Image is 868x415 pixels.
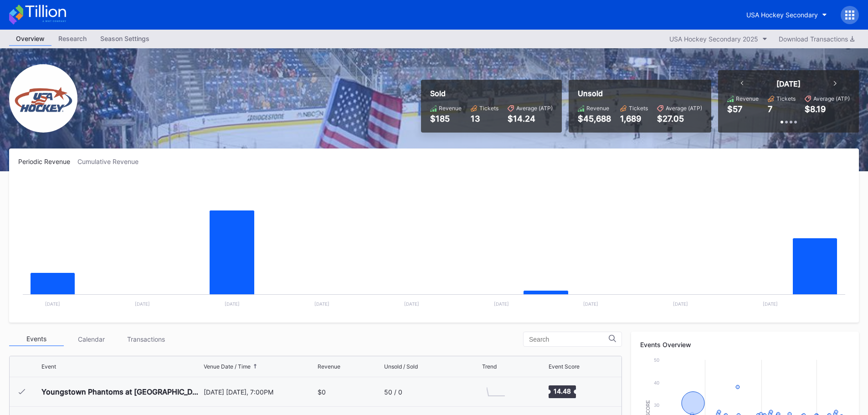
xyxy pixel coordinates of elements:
text: [DATE] [673,301,688,307]
div: 7 [768,104,772,114]
div: USA Hockey Secondary 2025 [669,35,758,43]
div: Calendar [64,332,118,346]
div: Venue Date / Time [204,363,251,370]
text: [DATE] [314,301,329,307]
div: $8.19 [805,104,826,114]
input: Search [529,336,609,343]
button: Download Transactions [774,33,859,45]
div: [DATE] [776,79,801,88]
a: Overview [9,32,51,46]
text: 40 [654,380,659,385]
div: Season Settings [93,32,156,45]
div: Unsold / Sold [384,363,418,370]
a: Research [51,32,93,46]
text: [DATE] [494,301,509,307]
text: [DATE] [404,301,419,307]
div: Cumulative Revenue [77,158,146,165]
div: Revenue [439,105,462,112]
div: Events Overview [640,341,850,348]
div: Download Transactions [779,35,854,43]
div: Periodic Revenue [18,158,77,165]
div: 1,689 [620,114,648,123]
text: [DATE] [225,301,240,307]
div: Revenue [736,95,759,102]
svg: Chart title [482,380,509,403]
div: Tickets [776,95,796,102]
div: USA Hockey Secondary [746,11,818,19]
svg: Chart title [18,177,850,313]
div: $185 [430,114,462,123]
div: Tickets [479,105,498,112]
div: Events [9,332,64,346]
text: [DATE] [135,301,150,307]
div: $27.05 [657,114,702,123]
div: Transactions [118,332,173,346]
div: Average (ATP) [666,105,702,112]
div: 13 [471,114,498,123]
text: [DATE] [45,301,60,307]
button: USA Hockey Secondary [740,6,834,23]
div: Revenue [586,105,609,112]
div: Research [51,32,93,45]
div: Average (ATP) [516,105,553,112]
text: 50 [654,357,659,363]
div: Event Score [549,363,580,370]
text: [DATE] [583,301,598,307]
div: $0 [318,388,326,396]
img: USA_Hockey_Secondary.png [9,64,77,133]
div: Youngstown Phantoms at [GEOGRAPHIC_DATA] Hockey NTDP U-18 [41,387,201,396]
div: $45,688 [578,114,611,123]
div: Sold [430,89,553,98]
text: 14.48 [554,387,571,395]
div: Event [41,363,56,370]
div: $57 [727,104,742,114]
div: Revenue [318,363,340,370]
text: [DATE] [763,301,778,307]
div: 50 / 0 [384,388,402,396]
a: Season Settings [93,32,156,46]
div: Tickets [629,105,648,112]
div: Average (ATP) [813,95,850,102]
div: $14.24 [508,114,553,123]
text: 30 [654,402,659,408]
button: USA Hockey Secondary 2025 [665,33,772,45]
div: Trend [482,363,497,370]
div: [DATE] [DATE], 7:00PM [204,388,316,396]
div: Unsold [578,89,702,98]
